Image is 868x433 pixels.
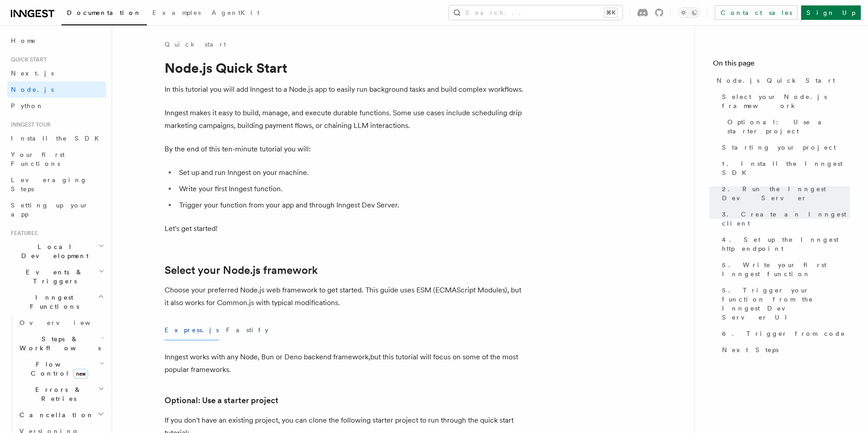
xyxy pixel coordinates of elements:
[7,172,106,197] a: Leveraging Steps
[722,210,850,228] span: 3. Create an Inngest client
[16,410,94,419] span: Cancellation
[7,230,38,237] span: Features
[165,60,526,76] h1: Node.js Quick Start
[165,222,526,235] p: Let's get started!
[165,351,526,376] p: Inngest works with any Node, Bun or Deno backend framework,but this tutorial will focus on some o...
[7,130,106,146] a: Install the SDK
[449,5,623,20] button: Search...⌘K
[165,83,526,96] p: In this tutorial you will add Inngest to a Node.js app to easily run background tasks and build c...
[7,146,106,172] a: Your first Functions
[11,202,89,218] span: Setting up your app
[727,118,850,136] span: Optional: Use a starter project
[165,143,526,155] p: By the end of this ten-minute tutorial you will:
[678,7,700,18] button: Toggle dark mode
[7,98,106,114] a: Python
[7,239,106,264] button: Local Development
[718,231,850,257] a: 4. Set up the Inngest http endpoint
[722,260,850,278] span: 5. Write your first Inngest function
[165,284,526,309] p: Choose your preferred Node.js web framework to get started. This guide uses ESM (ECMAScript Modul...
[722,345,778,354] span: Next Steps
[147,3,206,24] a: Examples
[16,331,106,356] button: Steps & Workflows
[7,268,99,286] span: Events & Triggers
[165,264,318,277] a: Select your Node.js framework
[11,176,87,193] span: Leveraging Steps
[7,197,106,222] a: Setting up your app
[165,40,226,49] a: Quick start
[801,5,861,20] a: Sign Up
[16,407,106,423] button: Cancellation
[11,102,44,109] span: Python
[11,70,54,77] span: Next.js
[7,289,106,315] button: Inngest Functions
[718,282,850,325] a: 5. Trigger your function from the Inngest Dev Server UI
[718,181,850,206] a: 2. Run the Inngest Dev Server
[724,114,850,139] a: Optional: Use a starter project
[604,8,617,17] kbd: ⌘K
[722,329,845,338] span: 6. Trigger from code
[722,143,836,152] span: Starting your project
[165,394,278,407] a: Optional: Use a starter project
[7,293,98,311] span: Inngest Functions
[67,9,142,16] span: Documentation
[212,9,259,16] span: AgentKit
[7,56,47,63] span: Quick start
[713,58,850,72] h4: On this page
[7,33,106,49] a: Home
[722,286,850,322] span: 5. Trigger your function from the Inngest Dev Server UI
[165,320,219,340] button: Express.js
[718,155,850,181] a: 1. Install the Inngest SDK
[11,135,104,142] span: Install the SDK
[11,151,65,167] span: Your first Functions
[176,183,526,195] li: Write your first Inngest function.
[718,89,850,114] a: Select your Node.js framework
[165,107,526,132] p: Inngest makes it easy to build, manage, and execute durable functions. Some use cases include sch...
[718,342,850,358] a: Next Steps
[73,369,88,379] span: new
[16,315,106,331] a: Overview
[722,184,850,202] span: 2. Run the Inngest Dev Server
[7,65,106,81] a: Next.js
[16,334,101,353] span: Steps & Workflows
[722,92,850,110] span: Select your Node.js framework
[19,319,113,326] span: Overview
[16,385,98,403] span: Errors & Retries
[16,356,106,381] button: Flow Controlnew
[718,325,850,342] a: 6. Trigger from code
[7,81,106,98] a: Node.js
[718,139,850,155] a: Starting your project
[16,360,99,378] span: Flow Control
[717,76,835,85] span: Node.js Quick Start
[722,159,850,177] span: 1. Install the Inngest SDK
[206,3,265,24] a: AgentKit
[715,5,797,20] a: Contact sales
[713,72,850,89] a: Node.js Quick Start
[11,36,36,45] span: Home
[11,86,54,93] span: Node.js
[152,9,201,16] span: Examples
[722,235,850,253] span: 4. Set up the Inngest http endpoint
[7,264,106,289] button: Events & Triggers
[7,121,51,128] span: Inngest tour
[176,166,526,179] li: Set up and run Inngest on your machine.
[226,320,269,340] button: Fastify
[7,242,99,260] span: Local Development
[16,381,106,407] button: Errors & Retries
[61,3,147,25] a: Documentation
[718,257,850,282] a: 5. Write your first Inngest function
[718,206,850,231] a: 3. Create an Inngest client
[176,199,526,212] li: Trigger your function from your app and through Inngest Dev Server.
